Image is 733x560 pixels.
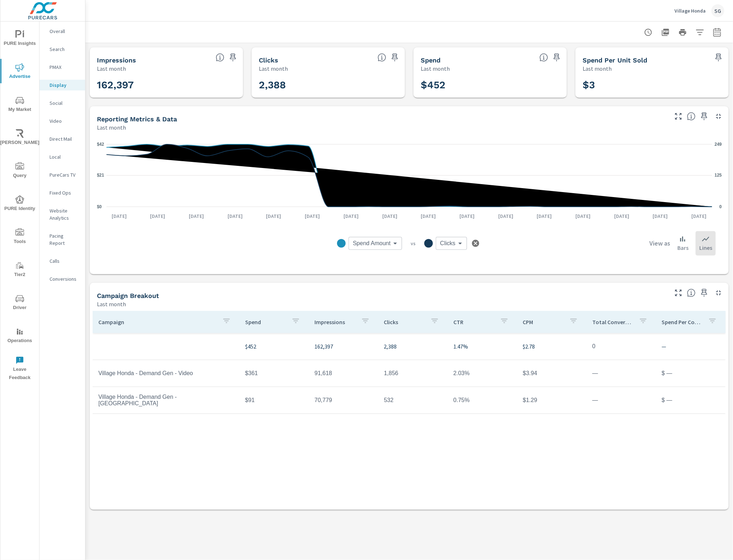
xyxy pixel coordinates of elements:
[107,213,132,220] p: [DATE]
[440,240,456,247] span: Clicks
[50,153,79,160] p: Local
[532,213,557,220] p: [DATE]
[97,204,102,209] text: $0
[261,213,286,220] p: [DATE]
[673,287,684,299] button: Make Fullscreen
[50,99,79,107] p: Social
[39,134,85,144] div: Direct Mail
[97,142,104,147] text: $42
[39,169,85,180] div: PureCars TV
[184,213,209,220] p: [DATE]
[649,240,670,247] h6: View as
[715,173,722,178] text: 125
[587,364,656,382] td: —
[339,213,364,220] p: [DATE]
[658,25,673,39] button: "Export Report to PDF"
[50,171,79,178] p: PureCars TV
[662,342,720,351] p: —
[713,52,724,63] span: Save this to your personalized report
[699,111,710,122] span: Save this to your personalized report
[699,243,712,252] p: Lines
[300,213,325,220] p: [DATE]
[523,342,581,351] p: $2.78
[39,44,85,55] div: Search
[39,205,85,223] div: Website Analytics
[39,230,85,248] div: Pacing Report
[421,56,440,64] h5: Spend
[523,318,564,326] p: CPM
[39,151,85,162] div: Local
[402,240,424,247] p: vs
[674,8,706,14] p: Village Honda
[693,25,707,39] button: Apply Filters
[378,53,386,62] span: The number of times an ad was clicked by a consumer.
[570,213,596,220] p: [DATE]
[3,162,37,180] span: Query
[39,98,85,108] div: Social
[687,112,696,121] span: Understand Display data over time and see how metrics compare to each other.
[314,342,372,351] p: 162,397
[421,79,560,91] h3: $452
[719,204,722,209] text: 0
[378,391,448,409] td: 532
[677,243,688,252] p: Bars
[97,300,126,308] p: Last month
[454,213,480,220] p: [DATE]
[50,117,79,125] p: Video
[673,111,684,122] button: Make Fullscreen
[517,364,587,382] td: $3.94
[309,391,378,409] td: 70,779
[50,64,79,71] p: PMAX
[97,123,126,132] p: Last month
[39,26,85,37] div: Overall
[50,46,79,53] p: Search
[239,391,309,409] td: $91
[239,364,309,382] td: $361
[676,25,690,39] button: Print Report
[3,356,37,382] span: Leave Feedback
[378,364,448,382] td: 1,856
[517,391,587,409] td: $1.29
[662,318,702,326] p: Spend Per Conversion
[592,318,633,326] p: Total Conversions
[39,274,85,284] div: Conversions
[711,4,724,17] div: SG
[3,63,37,81] span: Advertise
[3,294,37,312] span: Driver
[540,53,548,62] span: The amount of money spent on advertising during the period.
[3,327,37,345] span: Operations
[453,342,511,351] p: 1.47%
[259,79,398,91] h3: 2,388
[0,22,39,385] div: nav menu
[377,213,402,220] p: [DATE]
[3,96,37,114] span: My Market
[353,240,391,247] span: Spend Amount
[493,213,518,220] p: [DATE]
[713,287,724,299] button: Minimize Widget
[699,287,710,299] span: Save this to your personalized report
[227,52,239,63] span: Save this to your personalized report
[50,81,79,89] p: Display
[97,64,126,73] p: Last month
[97,56,136,64] h5: Impressions
[687,213,712,220] p: [DATE]
[93,388,239,412] td: Village Honda - Demand Gen - [GEOGRAPHIC_DATA]
[314,318,355,326] p: Impressions
[39,62,85,73] div: PMAX
[259,56,278,64] h5: Clicks
[50,135,79,143] p: Direct Mail
[97,173,104,178] text: $21
[656,391,725,409] td: $ —
[384,342,442,351] p: 2,388
[453,318,494,326] p: CTR
[713,111,724,122] button: Minimize Widget
[687,289,696,297] span: This is a summary of Display performance results by campaign. Each column can be sorted.
[50,257,79,265] p: Calls
[245,342,303,351] p: $452
[416,213,441,220] p: [DATE]
[3,30,37,48] span: PURE Insights
[39,187,85,198] div: Fixed Ops
[421,64,450,73] p: Last month
[39,80,85,90] div: Display
[97,292,159,299] h5: Campaign Breakout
